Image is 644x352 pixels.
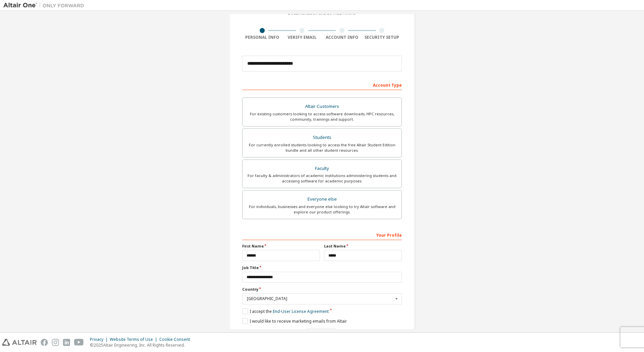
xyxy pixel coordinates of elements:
div: Account Info [322,35,362,40]
div: For faculty & administrators of academic institutions administering students and accessing softwa... [247,173,397,184]
div: Security Setup [362,35,402,40]
div: Verify Email [282,35,322,40]
label: Country [242,287,402,292]
label: Last Name [324,243,402,249]
div: For individuals, businesses and everyone else looking to try Altair software and explore our prod... [247,204,397,215]
div: Account Type [242,79,402,90]
div: For currently enrolled students looking to access the free Altair Student Edition bundle and all ... [247,142,397,153]
div: Students [247,133,397,142]
div: Personal Info [242,35,282,40]
label: Job Title [242,265,402,270]
div: Cookie Consent [159,337,194,342]
div: Read and acccept EULA to continue [242,328,402,338]
div: Website Terms of Use [110,337,159,342]
img: facebook.svg [41,339,48,346]
label: I would like to receive marketing emails from Altair [242,318,347,324]
div: [GEOGRAPHIC_DATA] [247,297,393,301]
img: linkedin.svg [63,339,70,346]
div: Your Profile [242,229,402,240]
a: End-User License Agreement [273,309,329,314]
img: altair_logo.svg [2,339,37,346]
div: Faculty [247,164,397,173]
div: Privacy [90,337,110,342]
div: Everyone else [247,195,397,204]
img: Altair One [3,2,88,9]
label: First Name [242,243,320,249]
div: For existing customers looking to access software downloads, HPC resources, community, trainings ... [247,111,397,122]
img: youtube.svg [74,339,84,346]
p: © 2025 Altair Engineering, Inc. All Rights Reserved. [90,342,194,348]
label: I accept the [242,309,329,314]
div: Altair Customers [247,102,397,111]
img: instagram.svg [52,339,59,346]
